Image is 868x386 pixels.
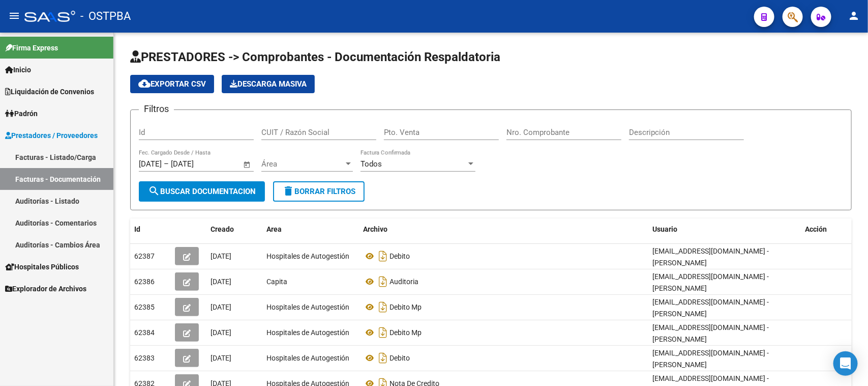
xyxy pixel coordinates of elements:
[390,303,422,311] span: Debito Mp
[833,351,858,376] div: Open Intercom Messenger
[5,42,58,53] span: Firma Express
[138,79,206,89] span: Exportar CSV
[266,252,349,260] span: Hospitales de Autogestión
[652,247,769,267] span: [EMAIL_ADDRESS][DOMAIN_NAME] - [PERSON_NAME]
[80,5,131,27] span: - OSTPBA
[262,218,359,240] datatable-header-cell: Area
[361,159,382,169] span: Todos
[652,298,769,318] span: [EMAIL_ADDRESS][DOMAIN_NAME] - [PERSON_NAME]
[139,159,162,169] input: Fecha inicio
[390,278,418,286] span: Auditoria
[376,273,390,290] i: Descargar documento
[261,159,344,169] span: Área
[848,10,860,22] mat-icon: person
[134,354,155,362] span: 62383
[266,225,282,233] span: Area
[134,303,155,311] span: 62385
[273,181,365,202] button: Borrar Filtros
[130,50,500,64] span: PRESTADORES -> Comprobantes - Documentación Respaldatoria
[211,225,234,233] span: Creado
[5,261,79,272] span: Hospitales Públicos
[138,77,151,90] mat-icon: cloud_download
[652,349,769,369] span: [EMAIL_ADDRESS][DOMAIN_NAME] - [PERSON_NAME]
[5,130,98,141] span: Prestadores / Proveedores
[648,218,801,240] datatable-header-cell: Usuario
[211,252,231,260] span: [DATE]
[222,75,315,93] app-download-masive: Descarga masiva de comprobantes (adjuntos)
[148,187,256,196] span: Buscar Documentacion
[139,181,265,202] button: Buscar Documentacion
[5,86,94,97] span: Liquidación de Convenios
[171,159,220,169] input: Fecha fin
[134,225,140,233] span: Id
[130,75,214,93] button: Exportar CSV
[282,185,294,197] mat-icon: delete
[139,102,174,116] h3: Filtros
[376,299,390,315] i: Descargar documento
[390,328,422,337] span: Debito Mp
[211,354,231,362] span: [DATE]
[222,75,315,93] button: Descarga Masiva
[363,225,387,233] span: Archivo
[376,350,390,366] i: Descargar documento
[376,248,390,264] i: Descargar documento
[652,323,769,343] span: [EMAIL_ADDRESS][DOMAIN_NAME] - [PERSON_NAME]
[164,159,169,169] span: –
[242,159,253,171] button: Open calendar
[266,354,349,362] span: Hospitales de Autogestión
[652,272,769,292] span: [EMAIL_ADDRESS][DOMAIN_NAME] - [PERSON_NAME]
[376,324,390,341] i: Descargar documento
[230,79,307,89] span: Descarga Masiva
[5,283,86,294] span: Explorador de Archivos
[211,328,231,337] span: [DATE]
[805,225,827,233] span: Acción
[266,303,349,311] span: Hospitales de Autogestión
[211,303,231,311] span: [DATE]
[5,64,31,75] span: Inicio
[266,328,349,337] span: Hospitales de Autogestión
[390,354,410,362] span: Debito
[652,225,677,233] span: Usuario
[134,328,155,337] span: 62384
[282,187,355,196] span: Borrar Filtros
[390,252,410,260] span: Debito
[211,278,231,286] span: [DATE]
[134,278,155,286] span: 62386
[266,278,287,286] span: Capita
[134,252,155,260] span: 62387
[801,218,852,240] datatable-header-cell: Acción
[148,185,160,197] mat-icon: search
[8,10,20,22] mat-icon: menu
[206,218,262,240] datatable-header-cell: Creado
[130,218,171,240] datatable-header-cell: Id
[5,108,38,119] span: Padrón
[359,218,648,240] datatable-header-cell: Archivo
